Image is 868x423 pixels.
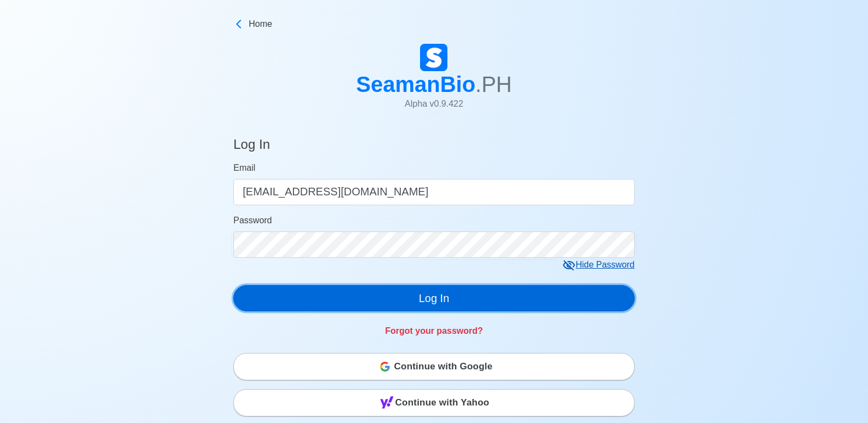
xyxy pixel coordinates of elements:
[394,356,493,378] span: Continue with Google
[356,44,512,119] a: SeamanBio.PHAlpha v0.9.422
[385,326,483,335] a: Forgot your password?
[420,44,447,71] img: Logo
[356,71,512,97] h1: SeamanBio
[233,216,272,225] span: Password
[562,258,635,272] div: Hide Password
[233,285,635,311] button: Log In
[233,179,635,205] input: Your email
[356,97,512,111] p: Alpha v 0.9.422
[233,137,270,157] h4: Log In
[233,163,255,172] span: Email
[233,353,635,380] button: Continue with Google
[475,72,512,96] span: .PH
[249,18,272,31] span: Home
[395,392,490,414] span: Continue with Yahoo
[233,389,635,416] button: Continue with Yahoo
[233,18,635,31] a: Home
